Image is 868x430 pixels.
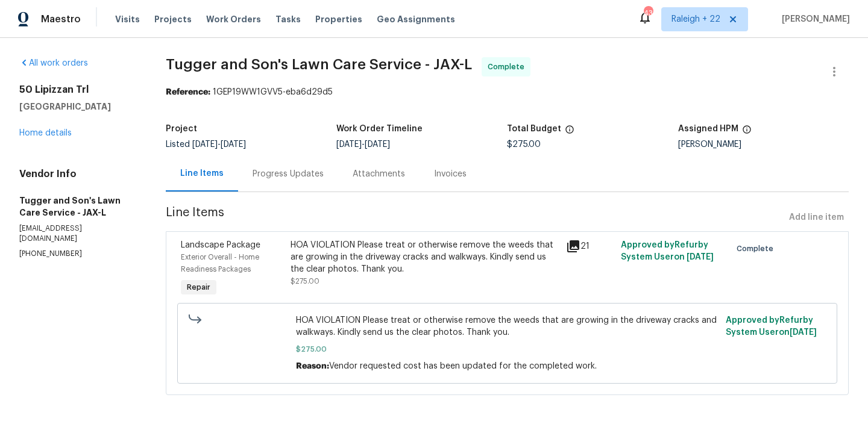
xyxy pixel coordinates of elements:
span: Exterior Overall - Home Readiness Packages [181,254,259,273]
span: $275.00 [296,343,719,355]
span: - [336,140,390,149]
div: 434 [644,7,652,19]
span: Maestro [41,13,81,25]
span: Raleigh + 22 [671,13,720,25]
span: $275.00 [291,278,319,285]
span: Complete [737,243,778,255]
span: Approved by Refurby System User on [726,316,817,337]
b: Reference: [166,88,210,96]
span: Geo Assignments [377,13,455,25]
div: HOA VIOLATION Please treat or otherwise remove the weeds that are growing in the driveway cracks ... [291,239,558,275]
div: Invoices [434,168,467,180]
span: Work Orders [206,13,261,25]
span: [DATE] [365,140,390,149]
div: [PERSON_NAME] [678,140,849,149]
span: HOA VIOLATION Please treat or otherwise remove the weeds that are growing in the driveway cracks ... [296,314,719,338]
h5: Tugger and Son's Lawn Care Service - JAX-L [19,195,137,219]
span: Landscape Package [181,241,260,249]
div: Progress Updates [253,168,324,180]
span: Vendor requested cost has been updated for the completed work. [329,362,597,370]
h4: Vendor Info [19,168,137,180]
span: The hpm assigned to this work order. [742,125,752,140]
h2: 50 Lipizzan Trl [19,84,137,96]
span: [DATE] [221,140,246,149]
span: $275.00 [507,140,541,149]
span: Projects [154,13,192,25]
p: [EMAIL_ADDRESS][DOMAIN_NAME] [19,223,137,244]
span: [DATE] [192,140,218,149]
span: - [192,140,246,149]
span: Listed [166,140,246,149]
span: [DATE] [687,253,714,261]
h5: [GEOGRAPHIC_DATA] [19,101,137,113]
a: All work orders [19,59,88,67]
p: [PHONE_NUMBER] [19,249,137,259]
span: Line Items [166,207,784,229]
div: Attachments [353,168,405,180]
span: [DATE] [790,328,817,337]
span: Properties [315,13,362,25]
div: 21 [566,239,614,254]
span: Complete [488,61,529,73]
span: Reason: [296,362,329,370]
h5: Work Order Timeline [336,125,423,133]
span: Visits [115,13,140,25]
span: Tugger and Son's Lawn Care Service - JAX-L [166,57,472,72]
div: 1GEP19WW1GVV5-eba6d29d5 [166,86,849,98]
span: Repair [182,281,215,293]
a: Home details [19,129,72,137]
span: [PERSON_NAME] [777,13,850,25]
h5: Project [166,125,197,133]
span: Approved by Refurby System User on [621,241,714,261]
div: Line Items [180,167,224,179]
h5: Total Budget [507,125,561,133]
span: Tasks [275,15,301,23]
span: [DATE] [336,140,362,149]
h5: Assigned HPM [678,125,738,133]
span: The total cost of line items that have been proposed by Opendoor. This sum includes line items th... [565,125,574,140]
